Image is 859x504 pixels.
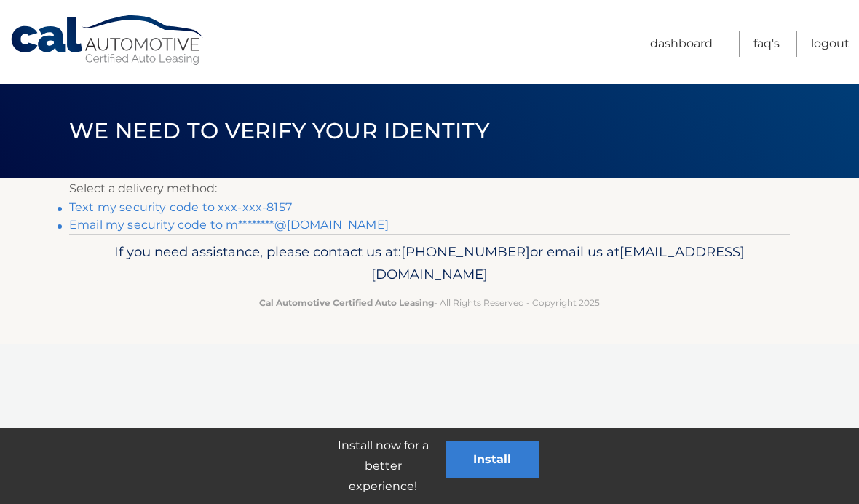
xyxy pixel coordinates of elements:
span: We need to verify your identity [69,117,489,144]
a: Text my security code to xxx-xxx-8157 [69,200,292,214]
a: Dashboard [650,31,713,57]
span: [PHONE_NUMBER] [401,243,530,260]
p: If you need assistance, please contact us at: or email us at [79,240,780,287]
button: Install [446,441,539,478]
a: Logout [811,31,850,57]
strong: Cal Automotive Certified Auto Leasing [259,297,434,308]
p: - All Rights Reserved - Copyright 2025 [79,295,780,310]
a: Email my security code to m********@[DOMAIN_NAME] [69,218,389,232]
a: Cal Automotive [9,15,206,66]
p: Select a delivery method: [69,178,790,199]
p: Install now for a better experience! [320,436,446,497]
a: FAQ's [753,31,780,57]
